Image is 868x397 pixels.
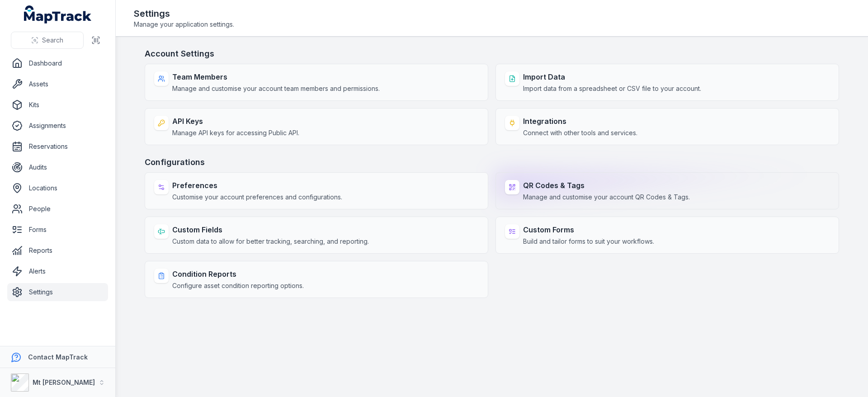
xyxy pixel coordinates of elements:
[172,281,304,290] span: Configure asset condition reporting options.
[7,179,108,197] a: Locations
[523,180,690,191] strong: QR Codes & Tags
[172,180,342,191] strong: Preferences
[7,241,108,260] a: Reports
[523,237,654,246] span: Build and tailor forms to suit your workflows.
[172,71,380,82] strong: Team Members
[145,47,839,60] h3: Account Settings
[523,224,654,235] strong: Custom Forms
[28,353,88,361] strong: Contact MapTrack
[172,269,304,279] strong: Condition Reports
[172,128,299,137] span: Manage API keys for accessing Public API.
[7,137,108,156] a: Reservations
[7,158,108,176] a: Audits
[7,262,108,280] a: Alerts
[172,193,342,202] span: Customise your account preferences and configurations.
[172,224,369,235] strong: Custom Fields
[523,128,637,137] span: Connect with other tools and services.
[134,7,234,20] h2: Settings
[42,36,63,45] span: Search
[11,32,84,49] button: Search
[7,283,108,301] a: Settings
[145,64,488,101] a: Team MembersManage and customise your account team members and permissions.
[495,172,839,209] a: QR Codes & TagsManage and customise your account QR Codes & Tags.
[145,261,488,298] a: Condition ReportsConfigure asset condition reporting options.
[172,237,369,246] span: Custom data to allow for better tracking, searching, and reporting.
[523,71,701,82] strong: Import Data
[172,84,380,93] span: Manage and customise your account team members and permissions.
[33,378,95,386] strong: Mt [PERSON_NAME]
[134,20,234,29] span: Manage your application settings.
[7,200,108,218] a: People
[145,217,488,254] a: Custom FieldsCustom data to allow for better tracking, searching, and reporting.
[495,64,839,101] a: Import DataImport data from a spreadsheet or CSV file to your account.
[7,75,108,93] a: Assets
[7,96,108,114] a: Kits
[172,116,299,127] strong: API Keys
[523,193,690,202] span: Manage and customise your account QR Codes & Tags.
[7,117,108,135] a: Assignments
[145,172,488,209] a: PreferencesCustomise your account preferences and configurations.
[7,54,108,72] a: Dashboard
[523,116,637,127] strong: Integrations
[145,108,488,145] a: API KeysManage API keys for accessing Public API.
[7,221,108,239] a: Forms
[495,108,839,145] a: IntegrationsConnect with other tools and services.
[523,84,701,93] span: Import data from a spreadsheet or CSV file to your account.
[495,217,839,254] a: Custom FormsBuild and tailor forms to suit your workflows.
[145,156,839,169] h3: Configurations
[24,5,92,24] a: MapTrack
